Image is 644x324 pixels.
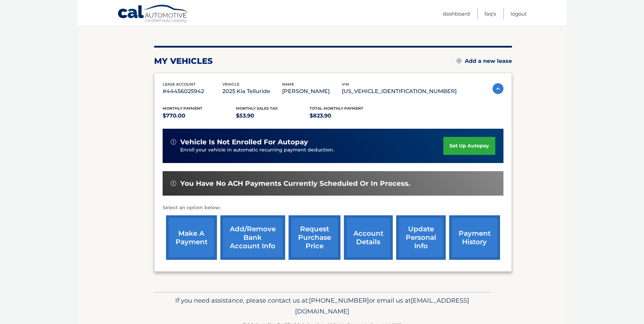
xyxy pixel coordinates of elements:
[166,215,217,260] a: make a payment
[295,296,469,315] span: [EMAIL_ADDRESS][DOMAIN_NAME]
[220,215,285,260] a: Add/Remove bank account info
[163,87,222,96] p: #44456025942
[493,83,503,94] img: accordion-active.svg
[342,82,349,87] span: vin
[443,137,495,155] a: set up autopay
[236,111,310,121] p: $53.90
[309,296,369,304] span: [PHONE_NUMBER]
[310,106,363,111] span: Total Monthly Payment
[484,8,496,19] a: FAQ's
[449,215,500,260] a: payment history
[163,204,503,212] p: Select an option below:
[236,106,278,111] span: Monthly sales Tax
[282,87,342,96] p: [PERSON_NAME]
[396,215,446,260] a: update personal info
[222,82,239,87] span: vehicle
[180,146,444,154] p: Enroll your vehicle in automatic recurring payment deduction.
[457,58,461,63] img: add.svg
[222,87,282,96] p: 2025 Kia Telluride
[344,215,393,260] a: account details
[163,106,202,111] span: Monthly Payment
[171,139,176,145] img: alert-white.svg
[159,295,486,317] p: If you need assistance, please contact us at: or email us at
[171,181,176,186] img: alert-white.svg
[180,179,410,188] span: You have no ACH payments currently scheduled or in process.
[282,82,294,87] span: name
[154,56,213,66] h2: my vehicles
[511,8,527,19] a: Logout
[180,138,308,146] span: vehicle is not enrolled for autopay
[342,87,457,96] p: [US_VEHICLE_IDENTIFICATION_NUMBER]
[457,58,512,65] a: Add a new lease
[443,8,470,19] a: Dashboard
[117,4,189,24] a: Cal Automotive
[310,111,383,121] p: $823.90
[163,82,196,87] span: lease account
[163,111,236,121] p: $770.00
[289,215,341,260] a: request purchase price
